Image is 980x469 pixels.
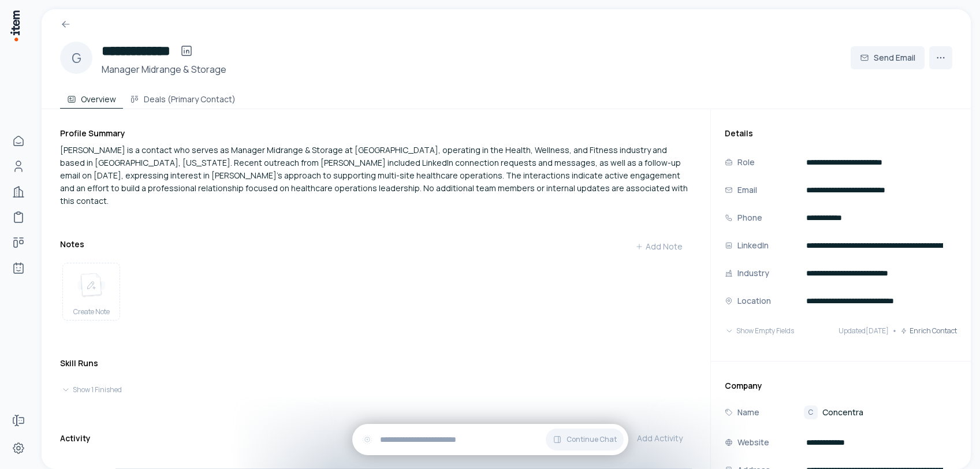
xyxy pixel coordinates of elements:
[737,156,755,169] p: Role
[60,42,92,74] div: G
[929,46,952,69] button: More actions
[628,427,692,450] button: Add Activity
[60,128,692,139] h3: Profile Summary
[839,326,889,336] span: Updated [DATE]
[60,85,123,109] button: Overview
[61,382,691,398] button: Show 1 Finished
[737,211,762,224] p: Phone
[123,85,243,109] button: Deals (Primary Contact)
[737,295,771,307] p: Location
[60,433,91,444] h3: Activity
[737,406,759,419] p: Name
[7,180,30,203] a: Companies
[725,128,957,139] h3: Details
[626,235,692,258] button: Add Note
[822,407,863,418] span: Concentra
[737,267,769,280] p: Industry
[73,307,110,317] span: Create Note
[62,263,120,321] button: create noteCreate Note
[851,46,925,69] button: Send Email
[60,144,692,207] div: [PERSON_NAME] is a contact who serves as Manager Midrange & Storage at [GEOGRAPHIC_DATA], operati...
[804,405,863,419] a: CConcentra
[60,239,84,250] h3: Notes
[7,206,30,229] a: implementations
[737,184,757,196] p: Email
[900,319,957,343] button: Enrich Contact
[9,9,21,42] img: Item Brain Logo
[102,62,226,76] h3: Manager Midrange & Storage
[7,231,30,254] a: deals
[7,155,30,178] a: Contacts
[7,409,30,432] a: Forms
[725,380,957,392] h3: Company
[635,241,683,252] div: Add Note
[77,273,105,298] img: create note
[737,436,769,449] p: Website
[567,435,617,444] span: Continue Chat
[546,429,624,451] button: Continue Chat
[874,52,915,64] span: Send Email
[7,437,30,460] a: Settings
[725,319,794,343] button: Show Empty Fields
[7,129,30,152] a: Home
[804,405,818,419] div: C
[7,256,30,280] a: Agents
[60,358,692,369] h3: Skill Runs
[352,424,628,455] div: Continue Chat
[737,239,769,252] p: LinkedIn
